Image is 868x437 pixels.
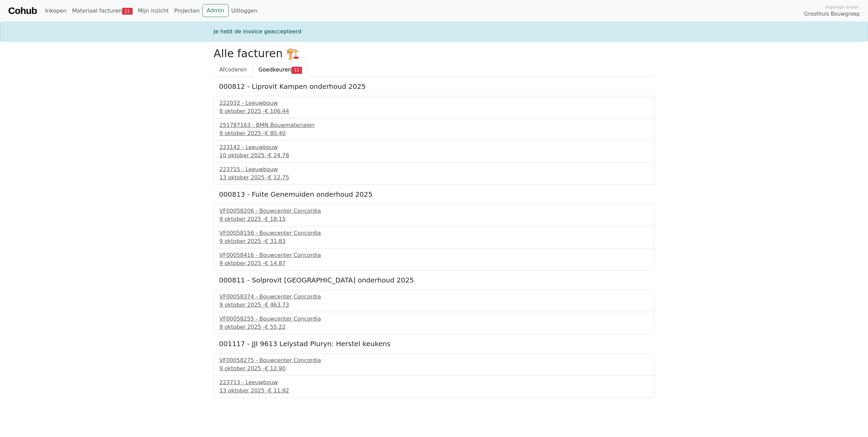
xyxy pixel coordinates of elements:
div: 9 oktober 2025 - [219,237,649,245]
div: 223713 - Leeuwbouw [219,378,649,387]
div: VF00058206 - Bouwcenter Concordia [219,207,649,215]
div: VF00058416 - Bouwcenter Concordia [219,251,649,259]
a: 223715 - Leeuwbouw13 oktober 2025 -€ 12.75 [219,165,649,182]
a: Materiaal facturen11 [69,4,135,18]
span: € 12.75 [268,174,289,181]
a: VF00058255 - Bouwcenter Concordia9 oktober 2025 -€ 55.22 [219,315,649,331]
div: 9 oktober 2025 - [219,129,649,137]
h5: 000813 - Fuite Genemuiden onderhoud 2025 [219,190,649,198]
div: 223715 - Leeuwbouw [219,165,649,174]
a: VF00058374 - Bouwcenter Concordia9 oktober 2025 -€ 463.73 [219,293,649,309]
span: € 24.78 [268,152,289,159]
div: Je hebt de invoice geaccepteerd [210,28,658,36]
div: 9 oktober 2025 - [219,215,649,223]
a: Goedkeuren11 [253,63,308,77]
div: 9 oktober 2025 - [219,259,649,268]
a: 223713 - Leeuwbouw13 oktober 2025 -€ 11.92 [219,378,649,395]
div: 13 oktober 2025 - [219,174,649,182]
a: VF00058275 - Bouwcenter Concordia9 oktober 2025 -€ 12.90 [219,356,649,373]
a: Mijn inzicht [135,4,172,18]
span: € 14.87 [265,260,286,266]
div: 9 oktober 2025 - [219,301,649,309]
a: 223142 - Leeuwbouw10 oktober 2025 -€ 24.78 [219,143,649,160]
a: VF00058416 - Bouwcenter Concordia9 oktober 2025 -€ 14.87 [219,251,649,268]
a: Uitloggen [229,4,260,18]
span: € 11.92 [268,387,289,394]
div: 223142 - Leeuwbouw [219,143,649,151]
span: € 80.40 [265,130,286,136]
div: 9 oktober 2025 - [219,365,649,373]
div: 251787163 - BMN Bouwmaterialen [219,121,649,129]
h5: 001117 - JJI 9613 Lelystad Pluryn: Herstel keukens [219,340,649,348]
div: 9 oktober 2025 - [219,323,649,331]
a: Inkopen [42,4,69,18]
a: Afcoderen [214,63,253,77]
span: € 106.44 [265,108,289,114]
h2: Alle facturen 🏗️ [214,47,654,60]
div: 10 oktober 2025 - [219,151,649,160]
span: € 18.15 [265,216,286,222]
span: € 463.73 [265,302,289,308]
div: 13 oktober 2025 - [219,387,649,395]
h5: 000811 - Solprovit [GEOGRAPHIC_DATA] onderhoud 2025 [219,276,649,284]
div: VF00058255 - Bouwcenter Concordia [219,315,649,323]
div: 222032 - Leeuwbouw [219,99,649,107]
span: Goedkeuren [258,66,291,73]
h5: 000812 - Liprovit Kampen onderhoud 2025 [219,82,649,91]
a: VF00058156 - Bouwcenter Concordia9 oktober 2025 -€ 31.83 [219,229,649,245]
span: € 55.22 [265,324,286,330]
span: 11 [122,8,133,15]
div: 8 oktober 2025 - [219,107,649,115]
a: Projecten [171,4,202,18]
a: Cohub [8,3,37,19]
a: VF00058206 - Bouwcenter Concordia9 oktober 2025 -€ 18.15 [219,207,649,223]
span: Ingelogd onder: [825,4,860,10]
a: Admin [202,4,229,17]
div: VF00058374 - Bouwcenter Concordia [219,293,649,301]
a: 222032 - Leeuwbouw8 oktober 2025 -€ 106.44 [219,99,649,115]
span: Groothuis Bouwgroep [804,10,860,18]
div: VF00058156 - Bouwcenter Concordia [219,229,649,237]
span: 11 [291,67,302,74]
div: VF00058275 - Bouwcenter Concordia [219,356,649,365]
span: € 12.90 [265,365,286,372]
span: € 31.83 [265,238,286,244]
span: Afcoderen [219,66,247,73]
a: 251787163 - BMN Bouwmaterialen9 oktober 2025 -€ 80.40 [219,121,649,137]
